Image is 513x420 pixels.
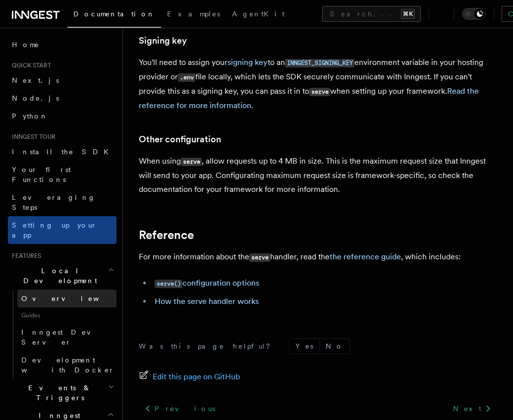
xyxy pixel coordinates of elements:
a: Next.js [8,71,116,89]
button: No [320,339,349,354]
a: Your first Functions [8,161,116,188]
span: Install the SDK [12,148,114,156]
p: You'll need to assign your to an environment variable in your hosting provider or file locally, w... [139,56,497,113]
span: Quick start [8,61,51,69]
span: Guides [17,307,116,323]
span: Events & Triggers [8,383,108,403]
a: Development with Docker [17,351,116,379]
a: Examples [161,3,226,27]
button: Toggle dark mode [462,8,486,20]
span: Edit this page on GitHub [153,370,240,384]
a: Install the SDK [8,143,116,161]
kbd: ⌘K [401,9,415,19]
a: Inngest Dev Server [17,323,116,351]
a: Previous [139,400,221,418]
span: Setting up your app [12,221,97,239]
a: Overview [17,290,116,307]
a: Setting up your app [8,216,116,244]
a: INNGEST_SIGNING_KEY [285,58,354,67]
span: Development with Docker [21,356,114,374]
a: Documentation [67,3,161,28]
span: Node.js [12,94,59,102]
button: Yes [289,339,319,354]
a: the reference guide [330,252,401,261]
span: Inngest tour [8,133,56,141]
a: Leveraging Steps [8,188,116,216]
span: Your first Functions [12,166,71,183]
button: Search...⌘K [322,6,421,22]
code: INNGEST_SIGNING_KEY [285,59,354,67]
a: Python [8,107,116,125]
span: Features [8,252,41,260]
p: For more information about the handler, read the , which includes: [139,250,497,264]
a: serve()configuration options [155,278,259,288]
span: Home [12,40,40,50]
span: Inngest Dev Server [21,328,106,346]
button: Local Development [8,262,116,290]
a: Edit this page on GitHub [139,370,240,384]
button: Events & Triggers [8,379,116,407]
a: Other configuration [139,132,221,146]
code: serve [309,88,330,96]
a: Home [8,36,116,54]
code: serve [181,158,202,166]
p: Was this page helpful? [139,341,277,351]
span: Documentation [73,10,155,18]
a: Signing key [139,34,187,48]
a: Node.js [8,89,116,107]
span: Local Development [8,266,108,286]
code: serve [249,253,270,262]
code: serve() [155,280,182,288]
div: Local Development [8,290,116,379]
span: Python [12,112,48,120]
p: When using , allow requests up to 4 MB in size. This is the maximum request size that Inngest wil... [139,154,497,196]
span: Overview [21,295,123,302]
a: Reference [139,228,194,242]
span: AgentKit [232,10,285,18]
a: signing key [228,58,268,67]
a: How the serve handler works [155,297,259,306]
a: AgentKit [226,3,290,27]
code: .env [178,73,195,82]
span: Next.js [12,76,59,84]
a: Next [447,400,497,418]
span: Examples [167,10,220,18]
span: Leveraging Steps [12,193,96,211]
